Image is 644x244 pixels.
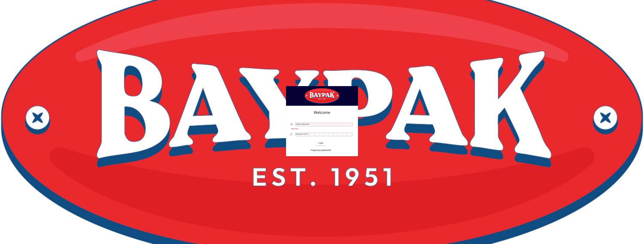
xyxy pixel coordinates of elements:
mat-error: Required [291,127,351,130]
mat-label: Email or Barcode [296,123,309,125]
a: Forgot your password? [310,148,332,153]
span: Forgot your password? [311,149,331,152]
span: Login [318,141,324,144]
h2: Welcome [291,110,353,115]
button: Login [316,141,326,146]
mat-label: Password or Pin [296,133,308,135]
